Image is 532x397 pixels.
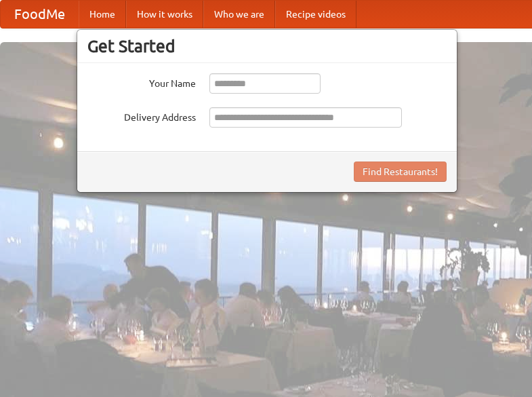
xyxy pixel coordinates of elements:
[87,107,196,124] label: Delivery Address
[1,1,79,28] a: FoodMe
[87,73,196,90] label: Your Name
[275,1,356,28] a: Recipe videos
[79,1,126,28] a: Home
[354,162,447,182] button: Find Restaurants!
[203,1,275,28] a: Who we are
[126,1,203,28] a: How it works
[87,36,447,56] h3: Get Started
